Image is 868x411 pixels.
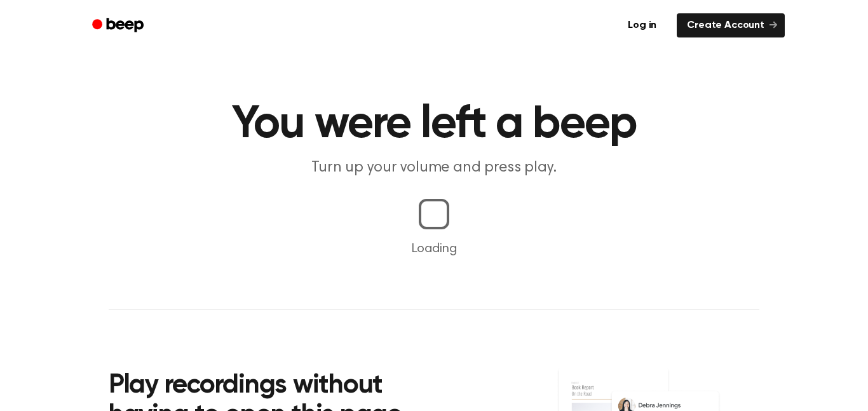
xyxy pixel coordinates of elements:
p: Loading [15,239,853,259]
a: Create Account [677,13,785,37]
a: Log in [615,11,669,40]
a: Beep [83,13,155,38]
p: Turn up your volume and press play. [190,158,678,179]
h1: You were left a beep [109,102,759,147]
